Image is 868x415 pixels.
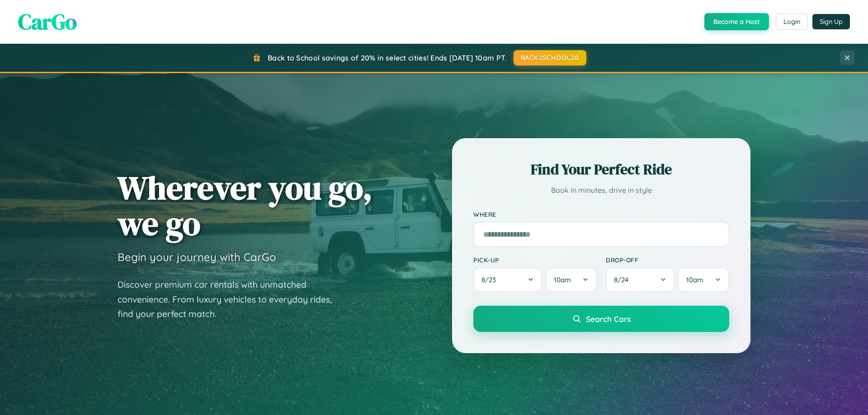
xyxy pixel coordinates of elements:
button: BACK2SCHOOL20 [514,50,586,65]
p: Book in minutes, drive in style [473,184,729,197]
button: 8/24 [606,267,675,292]
span: 8 / 24 [614,275,633,284]
button: 10am [678,267,729,292]
span: 10am [554,275,571,284]
span: 10am [686,275,703,284]
span: Search Cars [586,314,631,324]
h3: Begin your journey with CarGo [118,250,276,264]
span: Back to School savings of 20% in select cities! Ends [DATE] 10am PT. [268,53,506,62]
label: Where [473,210,729,218]
button: 10am [546,267,597,292]
button: Sign Up [812,14,850,29]
button: Login [776,14,808,30]
label: Drop-off [606,256,729,264]
button: 8/23 [473,267,542,292]
span: CarGo [18,7,77,37]
p: Discover premium car rentals with unmatched convenience. From luxury vehicles to everyday rides, ... [118,277,344,322]
span: 8 / 23 [481,275,500,284]
button: Search Cars [473,306,729,332]
label: Pick-up [473,256,597,264]
h1: Wherever you go, we go [118,170,373,241]
h2: Find Your Perfect Ride [473,159,729,179]
button: Become a Host [704,13,769,30]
